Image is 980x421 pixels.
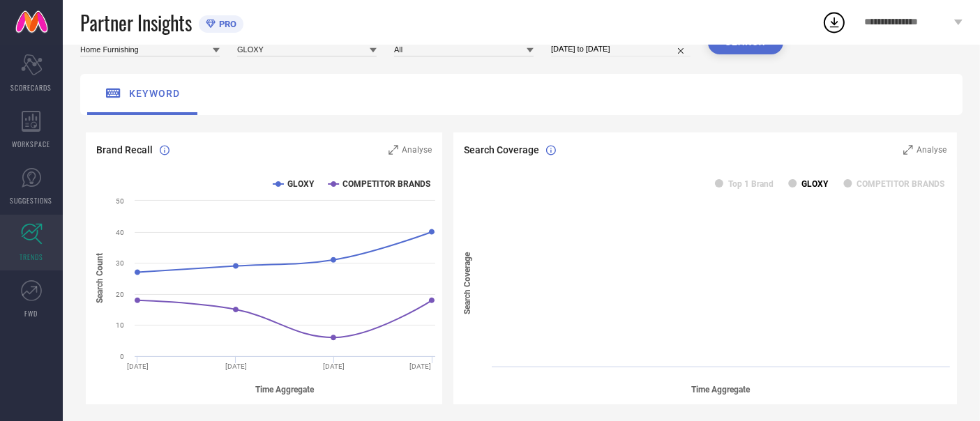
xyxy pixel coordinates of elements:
span: Brand Recall [96,144,153,155]
span: Analyse [402,145,432,155]
text: [DATE] [323,362,345,370]
tspan: Time Aggregate [692,385,751,395]
span: Partner Insights [80,8,192,37]
text: GLOXY [801,179,829,189]
text: [DATE] [409,362,431,370]
text: GLOXY [287,179,315,189]
text: 0 [120,353,124,360]
text: COMPETITOR BRANDS [342,179,430,189]
text: COMPETITOR BRANDS [857,179,945,189]
tspan: Search Coverage [462,252,472,314]
text: Top 1 Brand [728,179,774,189]
input: Select date range [551,42,691,56]
span: WORKSPACE [13,139,51,149]
span: Search Coverage [464,144,539,155]
span: Analyse [917,145,947,155]
text: 30 [116,259,124,267]
div: Open download list [822,10,847,35]
text: 20 [116,291,124,298]
span: SUGGESTIONS [10,195,53,206]
text: [DATE] [225,362,247,370]
span: TRENDS [20,252,43,262]
svg: Zoom [389,145,398,155]
span: PRO [216,19,236,29]
span: FWD [25,308,38,319]
text: [DATE] [127,362,149,370]
span: keyword [129,88,180,99]
text: 50 [116,197,124,205]
text: 10 [116,321,124,329]
tspan: Search Count [95,254,105,304]
span: SCORECARDS [11,82,52,93]
svg: Zoom [903,145,913,155]
text: 40 [116,229,124,236]
tspan: Time Aggregate [256,385,315,395]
